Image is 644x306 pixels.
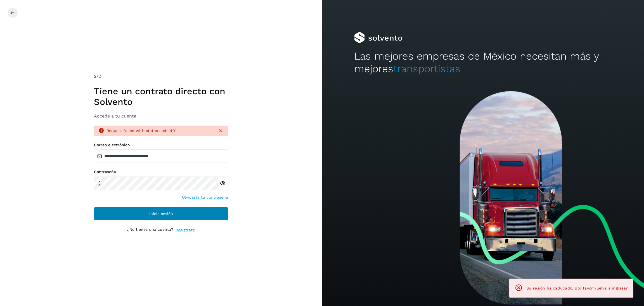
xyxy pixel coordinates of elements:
[94,73,228,80] div: /2
[94,143,228,147] label: Correo electrónico
[526,286,629,290] span: Su sesión ha caducado, por favor vuelva a ingresar.
[149,212,173,216] span: Inicia sesión
[127,227,173,233] p: ¿No tienes una cuenta?
[94,74,96,79] span: 2
[94,113,228,119] h3: Accede a tu cuenta
[94,207,228,220] button: Inicia sesión
[354,50,612,75] h2: Las mejores empresas de México necesitan más y mejores
[182,194,228,200] a: Olvidaste tu contraseña
[106,128,214,134] div: Request failed with status code 401
[393,63,460,75] span: transportistas
[94,170,228,174] label: Contraseña
[94,86,228,107] h1: Tiene un contrato directo con Solvento
[176,227,195,233] a: Regístrate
